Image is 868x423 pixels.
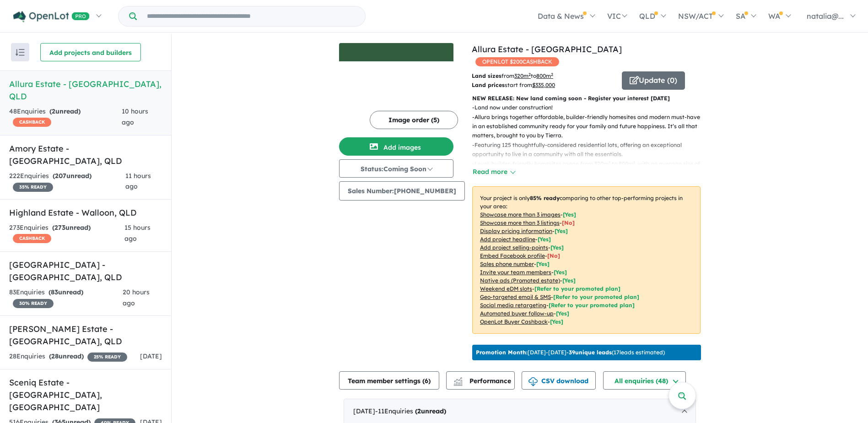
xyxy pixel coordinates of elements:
strong: ( unread) [415,407,446,415]
img: download icon [528,377,538,386]
u: Geo-targeted email & SMS [480,293,551,300]
span: [ Yes ] [550,244,564,251]
span: 2 [417,407,421,415]
sup: 2 [528,72,531,77]
b: Land prices [472,81,505,88]
span: 207 [55,172,66,180]
u: Sales phone number [480,260,534,267]
strong: ( unread) [49,107,81,115]
p: NEW RELEASE: New land coming soon - Register your interest [DATE] [472,94,701,103]
img: sort.svg [16,49,25,56]
button: Team member settings (6) [339,371,439,390]
span: 6 [425,377,428,385]
u: Embed Facebook profile [480,252,545,259]
p: from [472,71,615,81]
b: Land sizes [472,72,501,79]
button: Read more [472,167,515,177]
div: 222 Enquir ies [9,171,125,193]
p: Your project is only comparing to other top-performing projects in your area: - - - - - - - - - -... [472,186,701,334]
u: $ 335,000 [532,81,555,88]
sup: 2 [551,72,553,77]
img: bar-chart.svg [453,380,463,386]
div: 83 Enquir ies [9,287,123,309]
u: Showcase more than 3 images [480,211,561,218]
h5: Amory Estate - [GEOGRAPHIC_DATA] , QLD [9,142,162,167]
p: - Land now under construction! [472,103,708,112]
button: Status:Coming Soon [339,159,453,178]
img: Openlot PRO Logo White [13,11,90,22]
u: Add project selling-points [480,244,548,251]
div: 48 Enquir ies [9,106,122,128]
span: Performance [455,377,511,385]
h5: Sceniq Estate - [GEOGRAPHIC_DATA] , [GEOGRAPHIC_DATA] [9,376,162,413]
u: Showcase more than 3 listings [480,219,560,226]
p: - Level, builder-friendly homesites range from 320m² to 800m², with an average size of 440m². [472,159,708,178]
button: Add images [339,137,453,156]
span: 83 [51,288,58,296]
h5: Allura Estate - [GEOGRAPHIC_DATA] , QLD [9,78,162,103]
button: CSV download [522,371,596,390]
button: Add projects and builders [40,43,141,61]
span: 273 [54,223,65,232]
span: 35 % READY [13,183,53,192]
button: Sales Number:[PHONE_NUMBER] [339,181,465,201]
span: natalia@... [807,11,844,21]
span: 11 hours ago [125,172,151,191]
h5: [PERSON_NAME] Estate - [GEOGRAPHIC_DATA] , QLD [9,323,162,347]
span: [ Yes ] [536,260,550,267]
b: 85 % ready [530,195,560,201]
span: - 11 Enquir ies [375,407,446,415]
span: 15 hours ago [124,223,151,243]
span: [ No ] [562,219,575,226]
u: OpenLot Buyer Cashback [480,318,548,325]
a: Allura Estate - [GEOGRAPHIC_DATA] [472,44,622,54]
u: Add project headline [480,236,535,243]
span: [Refer to your promoted plan] [534,285,620,292]
strong: ( unread) [52,223,91,232]
span: OPENLOT $ 200 CASHBACK [475,57,559,66]
u: Invite your team members [480,269,551,276]
span: [Yes] [556,310,569,317]
span: [ No ] [547,252,560,259]
span: to [531,72,553,79]
span: 20 hours ago [123,288,150,307]
span: [Refer to your promoted plan] [549,302,635,309]
span: [ Yes ] [554,269,567,276]
span: 10 hours ago [122,107,148,126]
button: Image order (5) [370,111,458,129]
p: - Featuring 125 thoughtfully-considered residential lots, offering an exceptional opportunity to ... [472,141,708,159]
u: Social media retargeting [480,302,546,309]
div: 28 Enquir ies [9,351,127,362]
span: CASHBACK [13,234,51,243]
img: line-chart.svg [454,377,462,382]
h5: [GEOGRAPHIC_DATA] - [GEOGRAPHIC_DATA] , QLD [9,259,162,283]
u: Weekend eDM slots [480,285,532,292]
span: [ Yes ] [555,228,568,234]
span: [Yes] [550,318,563,325]
u: 800 m [536,72,553,79]
span: [ Yes ] [563,211,576,218]
strong: ( unread) [53,172,92,180]
span: 2 [52,107,55,115]
span: 30 % READY [13,299,54,308]
button: All enquiries (48) [603,371,686,390]
span: [DATE] [140,352,162,360]
p: start from [472,81,615,90]
button: Update (0) [622,71,685,90]
p: - Allura brings together affordable, builder-friendly homesites and modern must-haves in an estab... [472,113,708,141]
span: [Yes] [562,277,576,284]
span: 25 % READY [87,352,127,362]
u: 320 m [514,72,531,79]
u: Automated buyer follow-up [480,310,554,317]
p: [DATE] - [DATE] - ( 17 leads estimated) [476,348,665,357]
span: CASHBACK [13,118,51,127]
h5: Highland Estate - Walloon , QLD [9,206,162,219]
strong: ( unread) [49,352,84,360]
b: 39 unique leads [569,349,612,356]
span: [Refer to your promoted plan] [553,293,639,300]
b: Promotion Month: [476,349,528,356]
div: 273 Enquir ies [9,222,124,244]
input: Try estate name, suburb, builder or developer [139,6,363,26]
strong: ( unread) [49,288,83,296]
span: 28 [51,352,59,360]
